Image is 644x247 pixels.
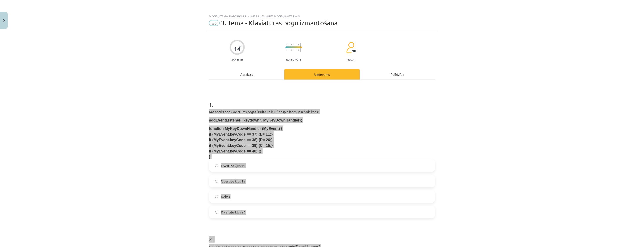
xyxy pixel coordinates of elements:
[215,164,218,167] input: E vērtība kļūs 11
[296,44,296,45] img: icon-short-line-57e1e144782c952c97e751825c79c345078a6d821885a25fce030b3d8c18986b.svg
[209,132,273,136] span: if (MyEvent.keyCode == 37) {E= 11;}
[209,144,273,148] span: if (MyEvent.keyCode == 39) {C= 15;}
[298,44,299,45] img: icon-short-line-57e1e144782c952c97e751825c79c345078a6d821885a25fce030b3d8c18986b.svg
[209,15,435,18] div: Mācību tēma: Datorikas 9. klases 1. ieskaites mācību materiāls
[360,69,435,80] div: Palīdzība
[215,180,218,183] input: C vērtība kļūs 15
[209,149,261,153] span: if (MyEvent.keyCode == 40) {}
[296,49,296,51] img: icon-short-line-57e1e144782c952c97e751825c79c345078a6d821885a25fce030b3d8c18986b.svg
[289,49,289,51] img: icon-short-line-57e1e144782c952c97e751825c79c345078a6d821885a25fce030b3d8c18986b.svg
[221,194,230,199] span: Nekas
[300,43,301,52] img: icon-long-line-d9ea69661e0d244f92f715978eff75569469978d946b2353a9bb055b3ed8787d.svg
[284,69,360,80] div: Uzdevums
[209,20,220,26] span: #5
[221,179,245,184] span: C vērtība kļūs 15
[215,195,218,198] input: Nekas
[293,49,294,51] img: icon-short-line-57e1e144782c952c97e751825c79c345078a6d821885a25fce030b3d8c18986b.svg
[209,93,435,108] h1: 1 .
[286,58,301,61] p: Ļoti grūts
[209,155,210,159] span: }
[221,163,245,168] span: E vērtība kļūs 11
[234,46,241,52] div: 14
[293,44,294,45] img: icon-short-line-57e1e144782c952c97e751825c79c345078a6d821885a25fce030b3d8c18986b.svg
[209,138,273,142] span: if (MyEvent.keyCode == 38) {D= 26;}
[221,210,245,215] span: D vērtība kļūs 26
[352,49,356,53] span: 98
[298,49,299,51] img: icon-short-line-57e1e144782c952c97e751825c79c345078a6d821885a25fce030b3d8c18986b.svg
[286,44,287,45] img: icon-short-line-57e1e144782c952c97e751825c79c345078a6d821885a25fce030b3d8c18986b.svg
[346,42,354,53] img: students-c634bb4e5e11cddfef0936a35e636f08e4e9abd3cc4e673bd6f9a4125e45ecb1.svg
[347,58,354,61] p: pilda
[230,58,245,61] p: Saņemsi
[3,19,5,22] img: icon-close-lesson-0947bae3869378f0d4975bcd49f059093ad1ed9edebbc8119c70593378902aed.svg
[221,19,338,27] span: 3. Tēma - Klaviatūras pogu izmantošana
[209,118,302,122] span: addEventListener("keydown", MyKeyDownHandler);
[215,211,218,214] input: D vērtība kļūs 26
[286,49,287,51] img: icon-short-line-57e1e144782c952c97e751825c79c345078a6d821885a25fce030b3d8c18986b.svg
[209,127,282,131] span: function MyKeyDownHandler (MyEvent) {
[209,69,284,80] div: Apraksts
[289,44,289,45] img: icon-short-line-57e1e144782c952c97e751825c79c345078a6d821885a25fce030b3d8c18986b.svg
[209,228,435,242] h1: 2 .
[239,44,242,47] span: XP
[209,109,435,114] p: Kas notiks pēc klaviatūras pogas "Bulta uz leju" nospiešanas, ja ir šāds kods?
